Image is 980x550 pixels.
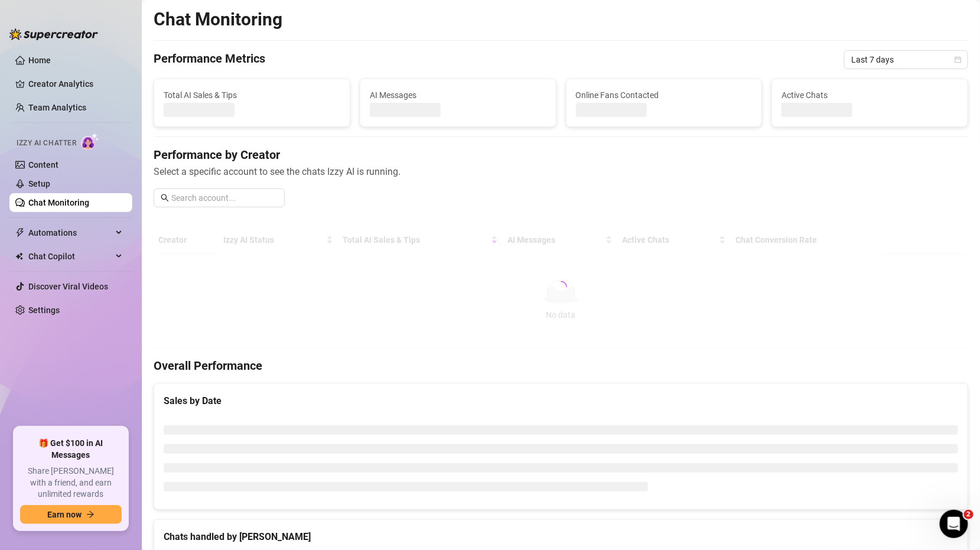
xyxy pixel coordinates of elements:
[28,56,51,65] a: Home
[28,198,89,207] a: Chat Monitoring
[955,56,962,63] span: calendar
[964,510,974,519] span: 2
[555,281,567,293] span: loading
[28,179,50,188] a: Setup
[28,103,86,112] a: Team Analytics
[47,510,82,519] span: Earn now
[154,147,968,163] h4: Performance by Creator
[28,282,108,291] a: Discover Viral Videos
[164,89,340,102] span: Total AI Sales & Tips
[28,247,112,266] span: Chat Copilot
[15,228,25,237] span: thunderbolt
[154,357,968,374] h4: Overall Performance
[20,505,122,524] button: Earn nowarrow-right
[154,164,968,179] span: Select a specific account to see the chats Izzy AI is running.
[171,191,278,204] input: Search account...
[17,138,76,149] span: Izzy AI Chatter
[782,89,958,102] span: Active Chats
[154,50,265,69] h4: Performance Metrics
[81,133,99,150] img: AI Chatter
[20,466,122,500] span: Share [PERSON_NAME] with a friend, and earn unlimited rewards
[851,51,961,69] span: Last 7 days
[576,89,753,102] span: Online Fans Contacted
[28,305,60,315] a: Settings
[86,510,95,519] span: arrow-right
[28,160,58,170] a: Content
[164,393,958,408] div: Sales by Date
[940,510,968,538] iframe: Intercom live chat
[28,74,123,93] a: Creator Analytics
[28,223,112,242] span: Automations
[15,252,23,261] img: Chat Copilot
[154,8,282,31] h2: Chat Monitoring
[161,194,169,202] span: search
[9,28,98,40] img: logo-BBDzfeDw.svg
[164,529,958,544] div: Chats handled by [PERSON_NAME]
[370,89,546,102] span: AI Messages
[20,438,122,461] span: 🎁 Get $100 in AI Messages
